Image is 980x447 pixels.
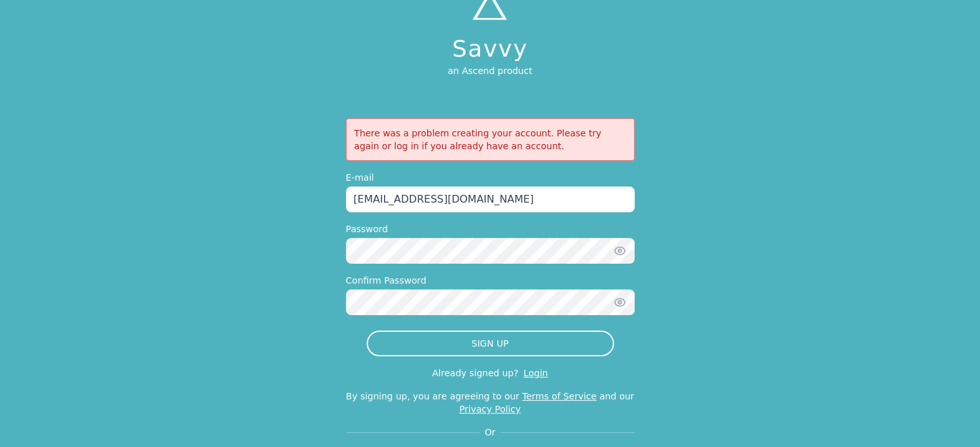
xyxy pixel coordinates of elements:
[479,426,501,439] span: Or
[448,36,532,62] h1: Savvy
[346,118,635,161] div: There was a problem creating your account. Please try again or log in if you already have an acco...
[522,391,596,401] a: Terms of Service
[346,274,635,287] label: Confirm Password
[448,64,532,77] p: an Ascend product
[524,368,548,378] a: Login
[432,368,519,378] p: Already signed up?
[346,187,635,212] input: Enter your email
[367,331,614,356] button: SIGN UP
[346,390,635,415] p: By signing up, you are agreeing to our and our
[346,171,635,184] label: E-mail
[346,223,635,235] label: Password
[459,404,521,414] a: Privacy Policy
